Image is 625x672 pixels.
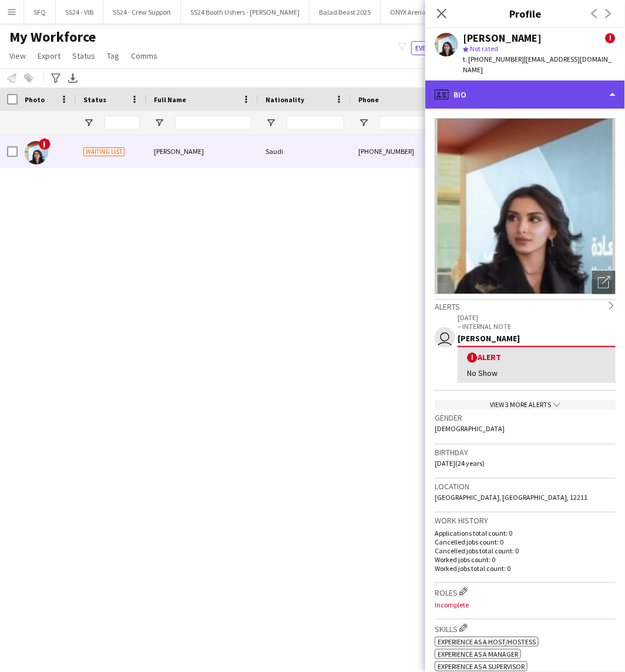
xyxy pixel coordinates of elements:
img: Aryam Alqassim [25,141,48,164]
div: No Show [467,368,606,378]
span: Experience as a Manager [438,650,518,658]
h3: Roles [435,586,616,598]
img: Crew avatar or photo [435,118,616,294]
span: Phone [358,95,379,104]
button: Everyone8,314 [411,41,470,55]
button: SFQ [24,1,56,23]
span: Full Name [154,95,186,104]
div: View 3 more alerts [435,400,616,410]
span: Experience as a Supervisor [438,662,525,671]
button: Balad Beast 2025 [310,1,381,23]
span: Status [83,95,106,104]
span: Photo [25,95,45,104]
span: View [9,51,26,61]
p: Applications total count: 0 [435,529,616,537]
p: Worked jobs count: 0 [435,555,616,564]
h3: Profile [425,6,625,21]
p: [DATE] [458,313,616,322]
div: Saudi [258,135,351,167]
p: – INTERNAL NOTE [458,322,616,331]
button: ONYX Arena 2025 [381,1,451,23]
span: ! [467,352,478,363]
a: Export [33,48,65,63]
div: Bio [425,80,625,109]
span: Experience as a Host/Hostess [438,637,536,646]
a: Comms [126,48,162,63]
span: Not rated [470,44,498,53]
div: [PERSON_NAME] [463,33,542,43]
div: [PHONE_NUMBER] [351,135,502,167]
input: Status Filter Input [105,116,140,130]
span: | [EMAIL_ADDRESS][DOMAIN_NAME] [463,55,611,74]
span: [GEOGRAPHIC_DATA], [GEOGRAPHIC_DATA], 12211 [435,493,587,502]
span: Nationality [266,95,304,104]
span: t. [PHONE_NUMBER] [463,55,524,63]
input: Nationality Filter Input [287,116,344,130]
a: View [5,48,31,63]
span: [DEMOGRAPHIC_DATA] [435,424,505,433]
span: ! [39,138,51,150]
button: SS24 - Crew Support [103,1,181,23]
button: Open Filter Menu [266,117,276,128]
button: SS24 - VIB [56,1,103,23]
span: [DATE] (24 years) [435,459,485,468]
p: Cancelled jobs count: 0 [435,537,616,546]
span: Waiting list [83,147,125,156]
div: Alert [467,352,606,363]
h3: Work history [435,515,616,526]
button: Open Filter Menu [83,117,94,128]
p: Incomplete [435,600,616,609]
input: Phone Filter Input [379,116,495,130]
span: Export [38,51,61,61]
div: [PERSON_NAME] [458,333,616,344]
a: Status [68,48,100,63]
h3: Gender [435,412,616,423]
span: Comms [131,51,157,61]
div: Open photos pop-in [592,271,616,294]
span: ! [605,33,616,43]
p: Worked jobs total count: 0 [435,564,616,573]
input: Full Name Filter Input [175,116,251,130]
h3: Birthday [435,447,616,458]
app-action-btn: Export XLSX [66,71,80,85]
app-action-btn: Advanced filters [49,71,63,85]
p: Cancelled jobs total count: 0 [435,546,616,555]
span: [PERSON_NAME] [154,147,204,156]
button: SS24 Booth Ushers - [PERSON_NAME] [181,1,310,23]
button: Open Filter Menu [154,117,164,128]
div: Alerts [435,299,616,312]
span: My Workforce [9,28,96,46]
a: Tag [102,48,124,63]
span: Status [72,51,95,61]
span: Tag [107,51,119,61]
h3: Skills [435,622,616,634]
button: Open Filter Menu [358,117,369,128]
h3: Location [435,481,616,492]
